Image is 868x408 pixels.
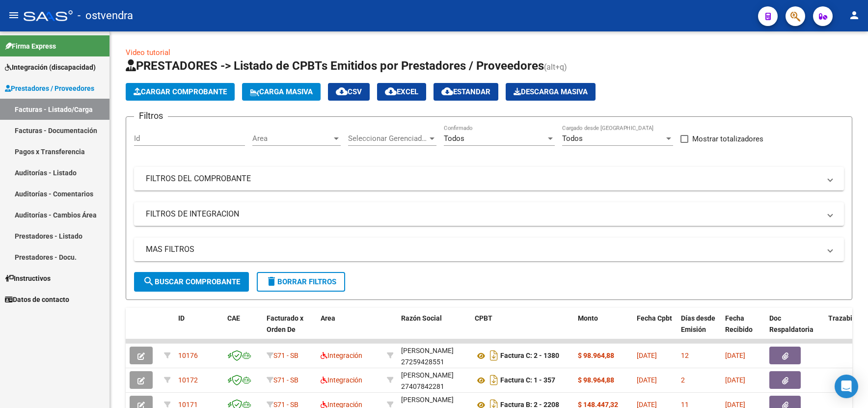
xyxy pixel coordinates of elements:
datatable-header-cell: Monto [574,308,633,351]
span: 12 [681,352,689,359]
div: [PERSON_NAME] [401,370,454,381]
datatable-header-cell: ID [174,308,223,351]
span: [DATE] [637,376,657,384]
datatable-header-cell: CPBT [471,308,574,351]
button: Estandar [434,83,498,101]
div: Open Intercom Messenger [835,375,858,398]
mat-expansion-panel-header: FILTROS DEL COMPROBANTE [134,167,844,190]
span: PRESTADORES -> Listado de CPBTs Emitidos por Prestadores / Proveedores [126,59,544,73]
button: Cargar Comprobante [126,83,235,101]
span: CPBT [475,314,492,322]
span: 2 [681,376,685,384]
span: Borrar Filtros [266,277,336,286]
datatable-header-cell: Razón Social [397,308,471,351]
span: Estandar [441,87,490,96]
mat-icon: cloud_download [336,85,348,97]
mat-expansion-panel-header: MAS FILTROS [134,238,844,261]
span: EXCEL [385,87,418,96]
i: Descargar documento [488,372,500,388]
mat-panel-title: FILTROS DEL COMPROBANTE [146,173,820,184]
mat-icon: menu [8,9,20,21]
span: Razón Social [401,314,442,322]
button: Carga Masiva [242,83,321,101]
span: Todos [562,134,583,143]
mat-icon: cloud_download [441,85,453,97]
datatable-header-cell: Fecha Recibido [721,308,765,351]
span: Area [321,314,335,322]
span: [DATE] [637,352,657,359]
button: EXCEL [377,83,426,101]
button: Buscar Comprobante [134,272,249,292]
strong: $ 98.964,88 [578,352,614,359]
span: S71 - SB [273,376,298,384]
span: Fecha Recibido [725,314,753,333]
span: Todos [444,134,464,143]
mat-expansion-panel-header: FILTROS DE INTEGRACION [134,202,844,226]
span: 10172 [178,376,198,384]
span: CAE [227,314,240,322]
span: Descarga Masiva [514,87,588,96]
span: Monto [578,314,598,322]
span: Cargar Comprobante [134,87,227,96]
span: Firma Express [5,41,56,52]
span: Seleccionar Gerenciador [348,134,428,143]
h3: Filtros [134,109,168,123]
span: CSV [336,87,362,96]
span: [DATE] [725,376,745,384]
strong: Factura C: 2 - 1380 [500,352,559,360]
mat-icon: cloud_download [385,85,397,97]
datatable-header-cell: Días desde Emisión [677,308,721,351]
div: 27259428551 [401,345,467,366]
span: Prestadores / Proveedores [5,83,94,94]
span: ID [178,314,185,322]
strong: Factura C: 1 - 357 [500,377,555,384]
div: [PERSON_NAME] [401,394,454,406]
i: Descargar documento [488,348,500,363]
mat-icon: search [143,275,155,287]
span: Datos de contacto [5,294,69,305]
app-download-masive: Descarga masiva de comprobantes (adjuntos) [506,83,596,101]
span: (alt+q) [544,62,567,72]
datatable-header-cell: Facturado x Orden De [263,308,317,351]
strong: $ 98.964,88 [578,376,614,384]
span: Buscar Comprobante [143,277,240,286]
datatable-header-cell: Fecha Cpbt [633,308,677,351]
span: Instructivos [5,273,51,284]
span: Integración [321,352,362,359]
a: Video tutorial [126,48,170,57]
button: Descarga Masiva [506,83,596,101]
span: 10176 [178,352,198,359]
div: 27407842281 [401,370,467,390]
datatable-header-cell: Area [317,308,383,351]
span: Integración [321,376,362,384]
span: Integración (discapacidad) [5,62,96,73]
div: [PERSON_NAME] [401,345,454,356]
span: Días desde Emisión [681,314,715,333]
button: Borrar Filtros [257,272,345,292]
datatable-header-cell: Doc Respaldatoria [765,308,824,351]
span: Facturado x Orden De [267,314,303,333]
button: CSV [328,83,370,101]
span: Mostrar totalizadores [692,133,763,145]
mat-panel-title: MAS FILTROS [146,244,820,255]
mat-panel-title: FILTROS DE INTEGRACION [146,209,820,219]
mat-icon: delete [266,275,277,287]
span: Area [252,134,332,143]
span: Doc Respaldatoria [769,314,814,333]
span: - ostvendra [78,5,133,27]
span: S71 - SB [273,352,298,359]
mat-icon: person [848,9,860,21]
span: [DATE] [725,352,745,359]
span: Trazabilidad [828,314,868,322]
datatable-header-cell: CAE [223,308,263,351]
span: Fecha Cpbt [637,314,672,322]
span: Carga Masiva [250,87,313,96]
